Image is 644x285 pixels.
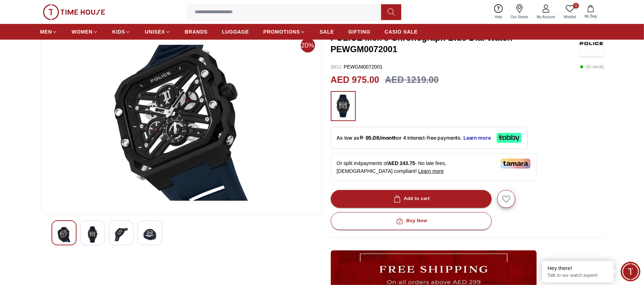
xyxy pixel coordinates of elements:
[507,3,532,21] a: Our Stores
[331,153,537,181] div: Or split in 4 payments of - No late fees, [DEMOGRAPHIC_DATA] compliant!
[579,31,604,56] img: POLICE Men's Chronograph Blue Dial Watch - PEWGM0072001
[331,212,492,230] button: Buy Now
[560,3,580,21] a: 0Wishlist
[263,28,300,35] span: PROMOTIONS
[331,73,379,87] h2: AED 975.00
[334,95,352,117] img: ...
[185,25,208,38] a: BRANDS
[573,3,579,9] span: 0
[547,272,608,279] p: Talk to our watch expert!
[40,25,57,38] a: MEN
[348,25,370,38] a: GIFTING
[112,25,131,38] a: KIDS
[222,25,249,38] a: LUGGAGE
[331,63,383,70] p: PEWGM0072001
[320,25,334,38] a: SALE
[112,28,125,35] span: KIDS
[143,226,156,243] img: POLICE Men's Chronograph Blue Dial Watch - PEWGM0072001
[145,28,165,35] span: UNISEX
[86,226,99,243] img: POLICE Men's Chronograph Blue Dial Watch - PEWGM0072001
[263,25,305,38] a: PROMOTIONS
[508,14,531,20] span: Our Stores
[580,4,601,20] button: My Bag
[301,38,315,52] span: 20%
[320,28,334,35] span: SALE
[115,226,128,243] img: POLICE Men's Chronograph Blue Dial Watch - PEWGM0072001
[46,37,316,209] img: POLICE Men's Chronograph Blue Dial Watch - PEWGM0072001
[331,190,492,208] button: Add to cart
[348,28,370,35] span: GIFTING
[185,28,208,35] span: BRANDS
[418,168,444,174] span: Learn more
[392,195,430,203] div: Add to cart
[72,25,98,38] a: WOMEN
[580,63,604,70] p: ( In stock )
[561,14,579,20] span: Wishlist
[621,262,640,281] div: Chat Widget
[43,4,105,20] img: ...
[500,159,531,169] img: Tamara
[395,217,427,225] div: Buy Now
[72,28,93,35] span: WOMEN
[388,160,415,166] span: AED 243.75
[534,14,558,20] span: My Account
[547,265,608,272] div: Hey there!
[40,28,52,35] span: MEN
[385,28,418,35] span: CASIO SALE
[492,14,505,20] span: Help
[222,28,249,35] span: LUGGAGE
[582,14,600,19] span: My Bag
[331,32,579,55] h3: POLICE Men's Chronograph Blue Dial Watch - PEWGM0072001
[58,226,70,243] img: POLICE Men's Chronograph Blue Dial Watch - PEWGM0072001
[491,3,507,21] a: Help
[385,73,439,87] h3: AED 1219.00
[385,25,418,38] a: CASIO SALE
[331,64,343,70] span: SKU :
[145,25,170,38] a: UNISEX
